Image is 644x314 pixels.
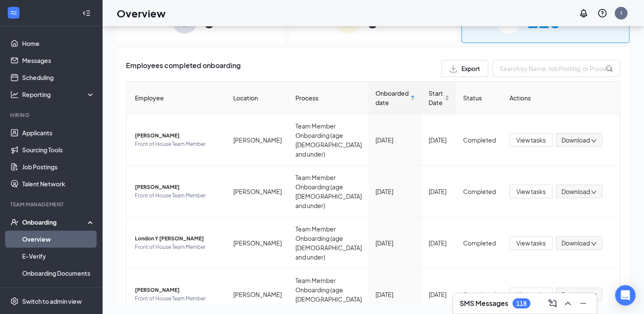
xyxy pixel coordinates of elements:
span: View tasks [516,135,546,145]
td: Team Member Onboarding (age [DEMOGRAPHIC_DATA] and under) [289,114,369,166]
span: View tasks [516,238,546,248]
span: View tasks [516,290,546,299]
span: [PERSON_NAME] [135,131,220,140]
th: Start Date [422,82,456,114]
span: Start Date [429,88,443,107]
span: [PERSON_NAME] [135,286,220,294]
svg: Minimize [578,298,588,308]
button: ChevronUp [561,297,575,310]
svg: QuestionInfo [597,8,607,18]
div: I [621,9,622,17]
h3: SMS Messages [460,299,508,308]
span: Employees completed onboarding [126,60,240,77]
span: Download [561,187,590,196]
div: Completed [463,290,496,299]
a: E-Verify [22,248,95,265]
th: Process [289,82,369,114]
span: Front of House Team Member [135,140,220,148]
div: [DATE] [375,187,415,196]
span: Download [561,290,590,299]
th: Actions [503,82,620,114]
th: Location [226,82,289,114]
svg: WorkstreamLogo [9,9,18,17]
span: Export [461,66,480,71]
button: View tasks [509,236,552,250]
a: Overview [22,231,95,248]
a: Applicants [22,124,95,141]
a: Messages [22,52,95,69]
div: Open Intercom Messenger [615,285,635,305]
button: ComposeMessage [546,297,559,310]
span: View tasks [516,187,546,196]
span: down [591,292,597,298]
div: Switch to admin view [22,297,82,305]
th: Employee [126,82,226,114]
span: down [591,241,597,247]
span: Download [561,136,590,145]
a: Talent Network [22,175,95,192]
td: [PERSON_NAME] [226,217,289,269]
div: [DATE] [429,238,449,248]
th: Status [456,82,503,114]
div: [DATE] [375,290,415,299]
button: Minimize [576,297,590,310]
td: Team Member Onboarding (age [DEMOGRAPHIC_DATA] and under) [289,166,369,217]
a: Activity log [22,282,95,299]
div: Completed [463,187,496,196]
div: [DATE] [375,135,415,145]
span: down [591,138,597,144]
span: London Y [PERSON_NAME] [135,234,220,243]
div: [DATE] [429,135,449,145]
svg: UserCheck [10,218,19,226]
h1: Overview [117,6,166,20]
a: Job Postings [22,158,95,175]
div: Completed [463,135,496,145]
span: down [591,189,597,195]
input: Search by Name, Job Posting, or Process [492,60,620,77]
a: Home [22,35,95,52]
svg: Notifications [578,8,589,18]
td: [PERSON_NAME] [226,114,289,166]
div: Completed [463,238,496,248]
div: [DATE] [375,238,415,248]
button: Export [441,60,488,77]
svg: ComposeMessage [547,298,558,308]
a: Onboarding Documents [22,265,95,282]
a: Scheduling [22,69,95,86]
span: [PERSON_NAME] [135,183,220,191]
svg: Collapse [82,9,91,17]
button: View tasks [509,288,552,301]
svg: Analysis [10,90,19,99]
svg: Settings [10,297,19,305]
td: [PERSON_NAME] [226,166,289,217]
span: Front of House Team Member [135,294,220,303]
div: 118 [516,300,527,307]
a: Sourcing Tools [22,141,95,158]
span: Onboarded date [375,88,409,107]
span: Front of House Team Member [135,243,220,251]
span: Download [561,239,590,248]
button: View tasks [509,133,552,147]
svg: ChevronUp [563,298,573,308]
td: Team Member Onboarding (age [DEMOGRAPHIC_DATA] and under) [289,217,369,269]
div: Onboarding [22,218,88,226]
div: [DATE] [429,290,449,299]
div: Team Management [10,201,93,208]
div: Hiring [10,111,93,119]
div: [DATE] [429,187,449,196]
div: Reporting [22,90,95,99]
span: Front of House Team Member [135,191,220,200]
button: View tasks [509,185,552,198]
